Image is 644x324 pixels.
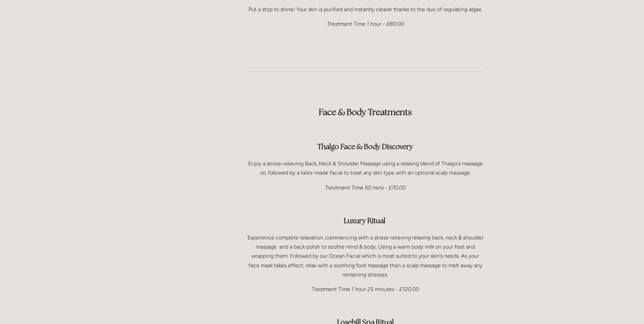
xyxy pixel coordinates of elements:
strong: Thalgo Face & Body Discovery [317,142,413,151]
p: Experience complete relaxation, commencing with a stress-relieving relaxing back, neck & shoulder... [246,233,484,279]
em: Treatment Time 1 hour - £80.00 [327,21,404,27]
p: Enjoy a stress-relieving Back, Neck & Shoulder Massage using a relaxing blend of Thalgo's massage... [246,159,484,177]
strong: Face & Body Treatments [319,107,412,118]
strong: Luxury Ritual [344,216,385,225]
em: Treatment Time 1 hour 25 minutes - £120.00 [312,286,419,292]
p: Put a stop to shine! Your skin is purified and instantly clearer thanks to the duo of regulating ... [246,5,484,14]
em: Treatment Time 50 mins - £70.00 [325,184,406,191]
